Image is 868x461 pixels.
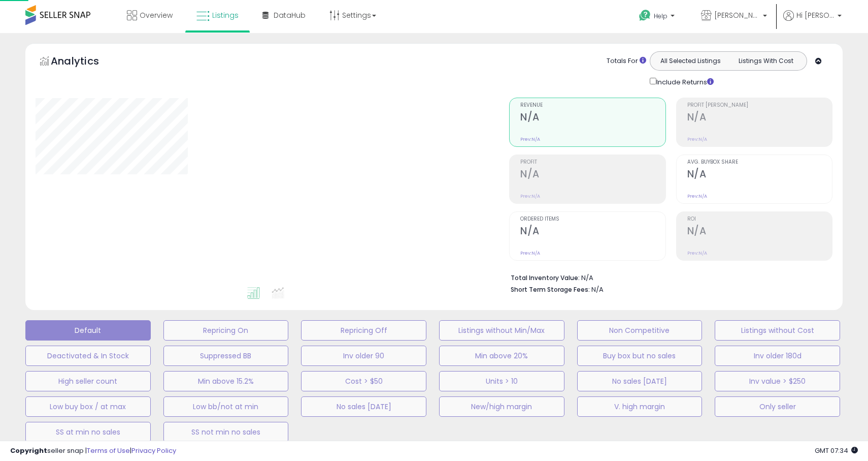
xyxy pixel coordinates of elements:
[25,422,151,442] button: SS at min no sales
[687,225,832,239] h2: N/A
[520,217,665,222] span: Ordered Items
[520,168,665,182] h2: N/A
[687,103,832,108] span: Profit [PERSON_NAME]
[639,9,651,22] i: Get Help
[25,396,151,417] button: Low buy box / at max
[577,320,703,341] button: Non Competitive
[163,371,289,391] button: Min above 15.2%
[520,111,665,125] h2: N/A
[25,371,151,391] button: High seller count
[728,54,804,68] button: Listings With Cost
[642,76,726,87] div: Include Returns
[439,346,564,366] button: Min above 20%
[520,103,665,108] span: Revenue
[511,273,580,282] b: Total Inventory Value:
[577,346,703,366] button: Buy box but no sales
[687,193,707,199] small: Prev: N/A
[715,396,840,417] button: Only seller
[25,346,151,366] button: Deactivated & In Stock
[520,250,540,256] small: Prev: N/A
[511,285,590,294] b: Short Term Storage Fees:
[687,111,832,125] h2: N/A
[687,168,832,182] h2: N/A
[212,10,239,20] span: Listings
[301,320,426,341] button: Repricing Off
[520,193,540,199] small: Prev: N/A
[439,396,564,417] button: New/high margin
[439,371,564,391] button: Units > 10
[687,136,707,142] small: Prev: N/A
[715,371,840,391] button: Inv value > $250
[301,371,426,391] button: Cost > $50
[274,10,306,20] span: DataHub
[163,320,289,341] button: Repricing On
[520,160,665,165] span: Profit
[163,422,289,442] button: SS not min no sales
[687,250,707,256] small: Prev: N/A
[520,225,665,239] h2: N/A
[301,396,426,417] button: No sales [DATE]
[715,346,840,366] button: Inv older 180d
[25,320,151,341] button: Default
[10,446,47,455] strong: Copyright
[577,371,703,391] button: No sales [DATE]
[796,10,834,20] span: Hi [PERSON_NAME]
[520,136,540,142] small: Prev: N/A
[577,396,703,417] button: V. high margin
[163,346,289,366] button: Suppressed BB
[163,396,289,417] button: Low bb/not at min
[714,10,760,20] span: [PERSON_NAME] & Co
[653,54,728,68] button: All Selected Listings
[511,271,825,283] li: N/A
[631,2,685,33] a: Help
[140,10,173,20] span: Overview
[10,446,176,456] div: seller snap | |
[687,217,832,222] span: ROI
[607,56,646,66] div: Totals For
[301,346,426,366] button: Inv older 90
[654,12,667,20] span: Help
[715,320,840,341] button: Listings without Cost
[51,54,119,71] h5: Analytics
[439,320,564,341] button: Listings without Min/Max
[783,10,842,33] a: Hi [PERSON_NAME]
[591,285,604,294] span: N/A
[687,160,832,165] span: Avg. Buybox Share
